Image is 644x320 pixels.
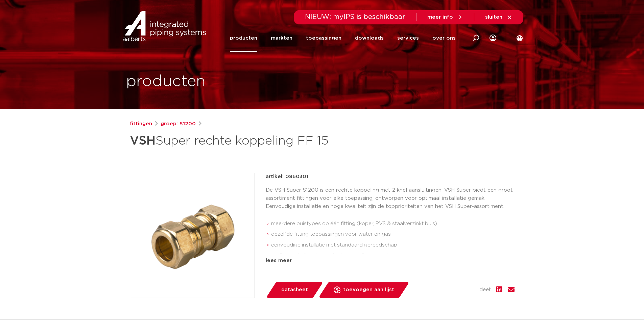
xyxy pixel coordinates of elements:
[271,218,515,229] li: meerdere buistypes op één fitting (koper, RVS & staalverzinkt buis)
[306,24,341,52] a: toepassingen
[130,135,156,147] strong: VSH
[427,15,453,20] span: meer info
[355,24,384,52] a: downloads
[432,24,456,52] a: over ons
[479,286,491,294] span: deel:
[305,14,405,20] span: NIEUW: myIPS is beschikbaar
[271,240,515,251] li: eenvoudige installatie met standaard gereedschap
[343,284,394,295] span: toevoegen aan lijst
[490,24,496,52] div: my IPS
[427,14,463,20] a: meer info
[281,284,308,295] span: datasheet
[161,120,196,128] a: groep: S1200
[485,14,512,20] a: sluiten
[266,257,515,265] div: lees meer
[266,282,323,298] a: datasheet
[271,229,515,240] li: dezelfde fitting toepassingen voor water en gas
[230,24,257,52] a: producten
[485,15,502,20] span: sluiten
[271,24,292,52] a: markten
[130,120,152,128] a: fittingen
[266,173,308,181] p: artikel: 0860301
[266,186,515,211] p: De VSH Super S1200 is een rechte koppeling met 2 knel aansluitingen. VSH Super biedt een groot as...
[271,251,515,261] li: snelle verbindingstechnologie waarbij her-montage mogelijk is
[130,173,255,298] img: Product Image for VSH Super rechte koppeling FF 15
[397,24,419,52] a: services
[230,24,456,52] nav: Menu
[130,131,384,151] h1: Super rechte koppeling FF 15
[126,71,206,92] h1: producten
